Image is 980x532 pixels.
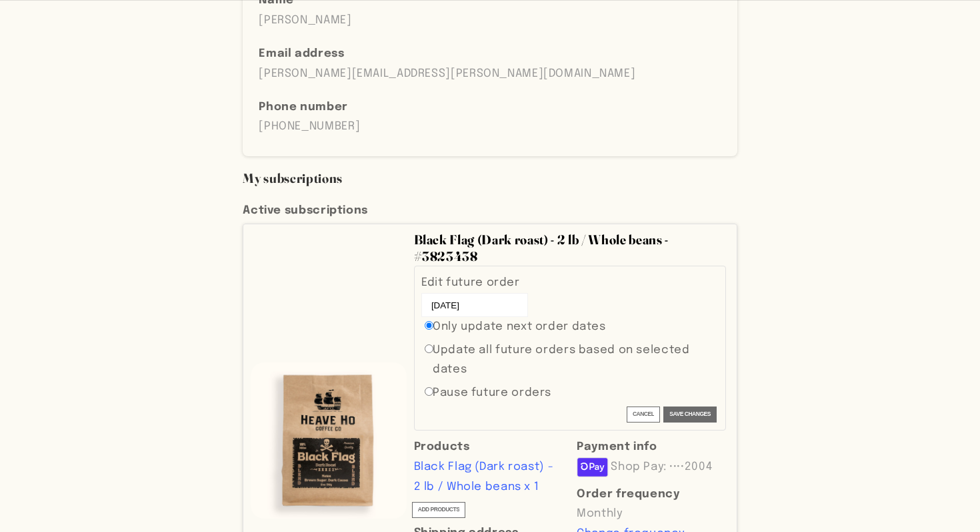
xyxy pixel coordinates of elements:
[577,485,726,505] span: Order frequency
[259,117,360,137] p: [PHONE_NUMBER]
[421,277,520,288] span: Edit future order
[414,437,563,457] span: Products
[669,461,685,475] span: ····
[685,457,713,477] span: 2004
[414,232,726,266] h3: Black Flag (Dark roast) - 2 lb / Whole beans - #3823438
[611,457,667,477] span: Shop Pay:
[663,407,716,423] button: Save changes
[251,362,407,519] a: Line item image
[259,64,635,84] p: [PERSON_NAME][EMAIL_ADDRESS][PERSON_NAME][DOMAIN_NAME]
[412,502,465,518] button: ADD PRODUCTS
[577,437,726,457] span: Payment info
[243,170,737,187] h3: My subscriptions
[418,505,460,515] span: ADD PRODUCTS
[433,340,718,380] label: Update all future orders based on selected dates
[433,317,606,337] label: Only update next order dates
[243,205,368,216] strong: Active subscriptions
[633,409,654,420] span: Cancel
[433,383,551,403] label: Pause future orders
[577,504,726,524] p: Monthly
[259,44,635,64] span: Email address
[669,409,711,420] span: Save changes
[627,407,660,423] button: Cancel
[414,461,554,493] a: Black Flag (Dark roast) - 2 lb / Whole beans x 1
[259,11,351,31] p: [PERSON_NAME]
[259,97,360,117] span: Phone number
